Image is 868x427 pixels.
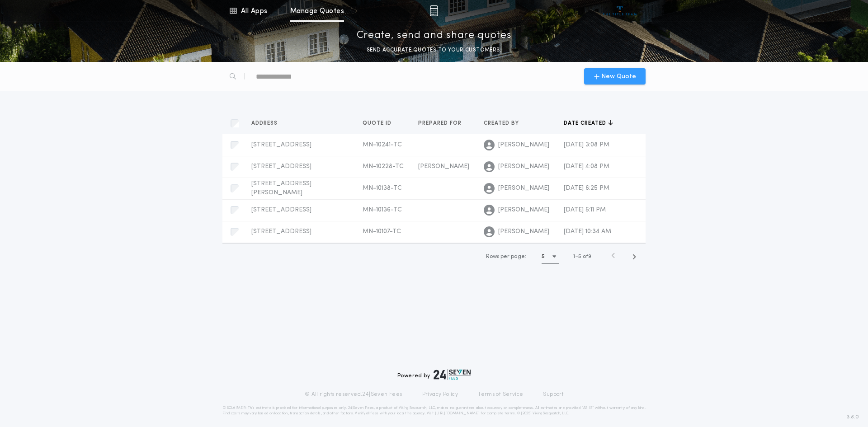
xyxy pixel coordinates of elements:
span: MN-10228-TC [363,163,404,170]
img: vs-icon [603,6,637,15]
span: [STREET_ADDRESS][PERSON_NAME] [251,180,311,196]
a: [URL][DOMAIN_NAME] [435,412,480,415]
span: [STREET_ADDRESS] [251,228,311,235]
span: [PERSON_NAME] [498,141,549,150]
span: Date created [564,120,608,127]
h1: 5 [542,252,545,261]
p: © All rights reserved. 24|Seven Fees [305,391,402,398]
span: [PERSON_NAME] [498,227,549,236]
span: MN-10136-TC [363,206,402,213]
button: New Quote [584,68,646,84]
p: Create, send and share quotes [357,28,512,43]
div: Powered by [397,369,471,380]
span: [PERSON_NAME] [498,162,549,171]
span: of 9 [583,253,591,261]
span: [STREET_ADDRESS] [251,206,311,213]
span: [STREET_ADDRESS] [251,163,311,170]
span: [DATE] 4:08 PM [564,163,609,170]
span: 5 [578,254,581,259]
span: [DATE] 5:11 PM [564,206,606,213]
span: MN-10107-TC [363,228,401,235]
button: 5 [542,249,559,264]
p: DISCLAIMER: This estimate is provided for informational purposes only. 24|Seven Fees, a product o... [222,405,646,416]
p: SEND ACCURATE QUOTES TO YOUR CUSTOMERS. [367,46,501,55]
span: [DATE] 6:25 PM [564,185,609,192]
a: Support [543,391,563,398]
span: New Quote [601,72,636,81]
span: 3.8.0 [847,413,859,421]
span: 1 [573,254,575,259]
span: [PERSON_NAME] [498,206,549,215]
span: [DATE] 10:34 AM [564,228,611,235]
span: Address [251,120,279,127]
span: [STREET_ADDRESS] [251,141,311,148]
img: logo [434,369,471,380]
button: Created by [484,119,526,128]
button: Address [251,119,284,128]
span: [PERSON_NAME] [418,163,469,170]
a: Privacy Policy [422,391,458,398]
span: [PERSON_NAME] [498,184,549,193]
button: Quote ID [363,119,398,128]
img: img [429,5,438,16]
span: Created by [484,120,521,127]
button: Date created [564,119,613,128]
span: Quote ID [363,120,393,127]
span: MN-10241-TC [363,141,402,148]
a: Terms of Service [478,391,523,398]
span: [DATE] 3:08 PM [564,141,609,148]
span: MN-10138-TC [363,185,402,192]
span: Rows per page: [486,254,526,259]
span: Prepared for [418,120,463,127]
